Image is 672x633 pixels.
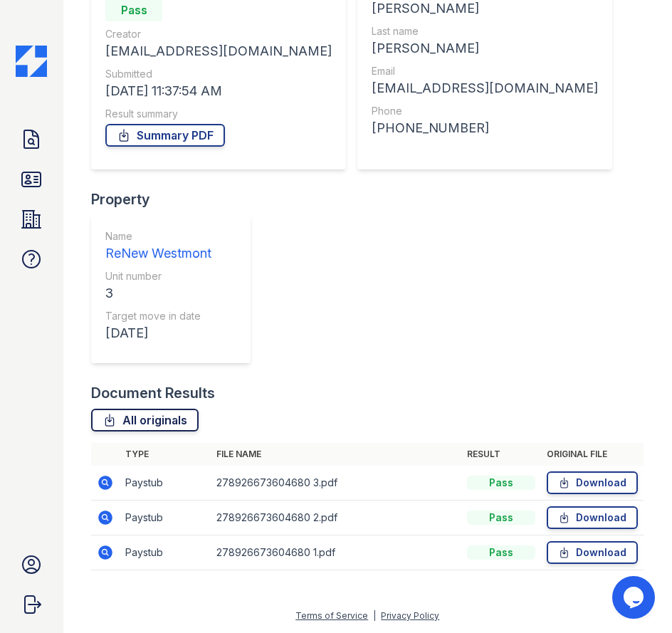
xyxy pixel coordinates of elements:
div: Phone [372,104,598,118]
div: Last name [372,24,598,38]
div: 3 [105,283,211,303]
td: 278926673604680 3.pdf [211,466,461,501]
div: [DATE] [105,323,211,343]
a: Download [547,471,638,494]
div: Target move in date [105,309,211,323]
td: Paystub [120,501,211,535]
td: 278926673604680 2.pdf [211,501,461,535]
img: CE_Icon_Blue-c292c112584629df590d857e76928e9f676e5b41ef8f769ba2f05ee15b207248.png [16,46,47,77]
td: Paystub [120,466,211,501]
div: Email [372,64,598,78]
div: Pass [467,476,535,490]
div: Property [91,189,262,209]
th: File name [211,443,461,466]
td: Paystub [120,535,211,570]
a: All originals [91,409,199,431]
div: Result summary [105,107,332,121]
iframe: chat widget [612,576,658,619]
a: Privacy Policy [381,610,439,621]
div: Pass [467,511,535,525]
div: Document Results [91,383,215,403]
div: Pass [467,545,535,560]
a: Download [547,541,638,564]
div: [PHONE_NUMBER] [372,118,598,138]
a: Name ReNew Westmont [105,229,211,263]
div: Unit number [105,269,211,283]
a: Download [547,506,638,529]
div: ReNew Westmont [105,244,211,263]
th: Original file [541,443,644,466]
div: [EMAIL_ADDRESS][DOMAIN_NAME] [372,78,598,98]
th: Result [461,443,541,466]
th: Type [120,443,211,466]
div: Name [105,229,211,244]
a: Terms of Service [295,610,368,621]
div: [EMAIL_ADDRESS][DOMAIN_NAME] [105,41,332,61]
div: [DATE] 11:37:54 AM [105,81,332,101]
div: Submitted [105,67,332,81]
td: 278926673604680 1.pdf [211,535,461,570]
div: | [373,610,376,621]
div: Creator [105,27,332,41]
div: [PERSON_NAME] [372,38,598,58]
a: Summary PDF [105,124,225,147]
